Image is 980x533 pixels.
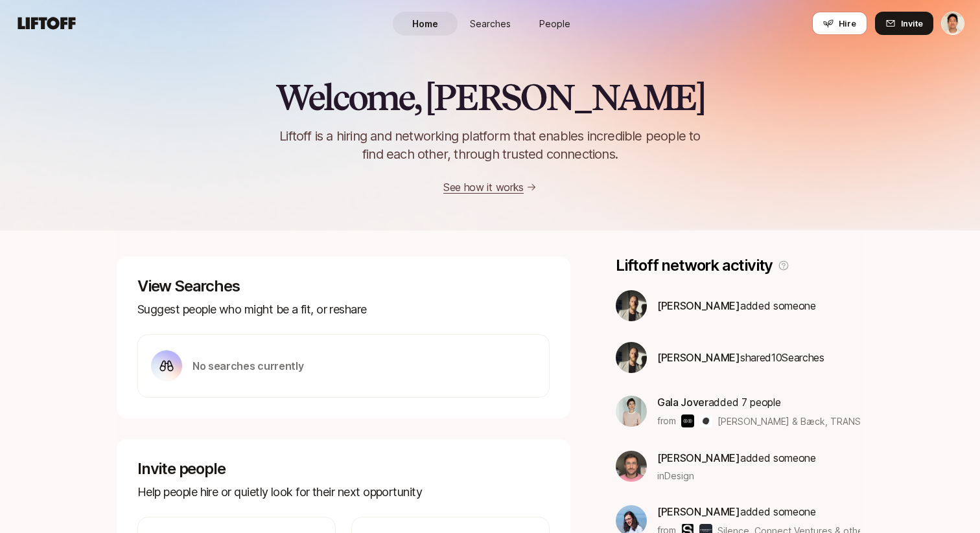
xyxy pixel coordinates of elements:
p: added someone [657,503,860,520]
span: Hire [839,17,856,30]
p: added someone [657,449,816,466]
p: Liftoff network activity [616,256,773,275]
span: Searches [470,17,511,30]
a: People [522,12,587,36]
p: added someone [657,297,816,314]
img: Jeremy Chen [942,12,964,34]
img: 318e5d3d_b654_46dc_b918_bcb3f7c51db9.jpg [616,290,647,321]
img: be759a5f_470b_4f28_a2aa_5434c985ebf0.jpg [616,451,647,482]
h2: Welcome, [PERSON_NAME] [275,78,705,117]
button: Hire [812,12,867,35]
button: Jeremy Chen [941,12,964,35]
span: Invite [901,17,923,30]
span: in Design [657,469,694,482]
button: Invite [875,12,933,35]
a: Searches [458,12,522,36]
img: 318e5d3d_b654_46dc_b918_bcb3f7c51db9.jpg [616,342,647,373]
p: No searches currently [192,357,303,374]
p: Invite people [137,460,550,478]
span: Gala Jover [657,396,708,409]
span: [PERSON_NAME] [657,351,740,364]
p: added 7 people [657,394,860,411]
span: [PERSON_NAME] & Bæck, TRANSCRIPT Magazine & others [717,416,971,427]
p: Suggest people who might be a fit, or reshare [137,301,550,319]
img: Bakken & Bæck [681,414,694,427]
img: ACg8ocKhcGRvChYzWN2dihFRyxedT7mU-5ndcsMXykEoNcm4V62MVdan=s160-c [616,396,647,427]
span: Home [412,17,438,30]
p: Help people hire or quietly look for their next opportunity [137,483,550,501]
p: from [657,413,676,429]
a: See how it works [443,181,524,194]
p: View Searches [137,277,550,295]
a: Home [393,12,458,36]
img: TRANSCRIPT Magazine [699,414,712,427]
span: [PERSON_NAME] [657,299,740,312]
p: shared 10 Search es [657,349,824,366]
p: Liftoff is a hiring and networking platform that enables incredible people to find each other, th... [258,127,722,163]
span: [PERSON_NAME] [657,451,740,464]
span: [PERSON_NAME] [657,505,740,518]
span: People [539,17,570,30]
